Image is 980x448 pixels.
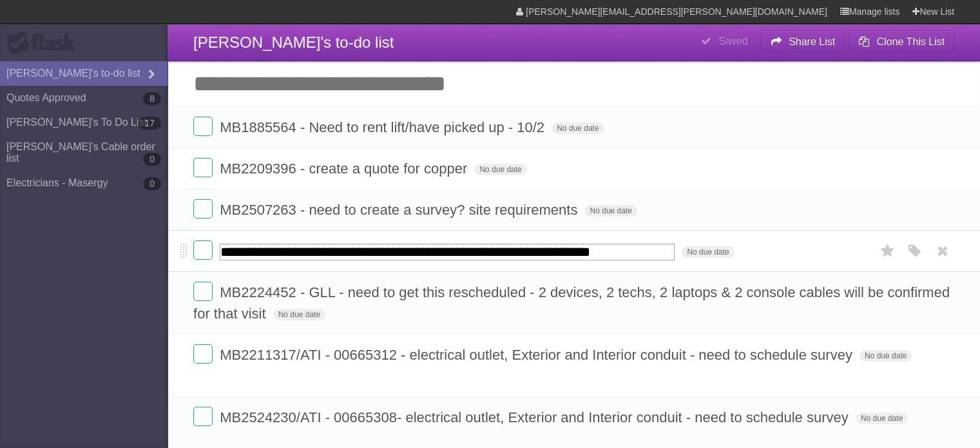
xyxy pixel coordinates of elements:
label: Done [193,117,213,136]
button: Clone This List [848,30,954,54]
b: Saved [718,35,747,46]
b: 0 [143,153,161,166]
button: Share List [760,30,845,54]
b: 0 [143,177,161,190]
span: MB2209396 - create a quote for copper [220,161,470,177]
label: Done [193,407,213,426]
span: No due date [856,413,908,424]
b: 17 [138,117,161,130]
span: No due date [474,164,526,175]
span: MB2524230/ATI - 00665308- electrical outlet, Exterior and Interior conduit - need to schedule survey [220,409,851,425]
span: No due date [552,122,604,134]
span: No due date [273,309,325,320]
label: Done [193,240,213,260]
span: MB1885564 - Need to rent lift/have picked up - 10/2 [220,119,548,135]
b: 8 [143,92,161,105]
label: Done [193,158,213,177]
label: Done [193,282,213,301]
span: No due date [682,246,734,258]
span: [PERSON_NAME]'s to-do list [193,34,394,51]
span: No due date [860,350,912,362]
span: MB2507263 - need to create a survey? site requirements [220,202,581,218]
b: Share List [789,36,835,47]
span: No due date [584,205,637,217]
div: Flask [6,32,84,55]
label: Done [193,199,213,219]
span: MB2211317/ATI - 00665312 - electrical outlet, Exterior and Interior conduit - need to schedule su... [220,347,856,363]
span: MB2224452 - GLL - need to get this rescheduled - 2 devices, 2 techs, 2 laptops & 2 console cables... [193,284,950,322]
label: Star task [876,240,900,262]
label: Done [193,344,213,364]
b: Clone This List [876,36,945,47]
